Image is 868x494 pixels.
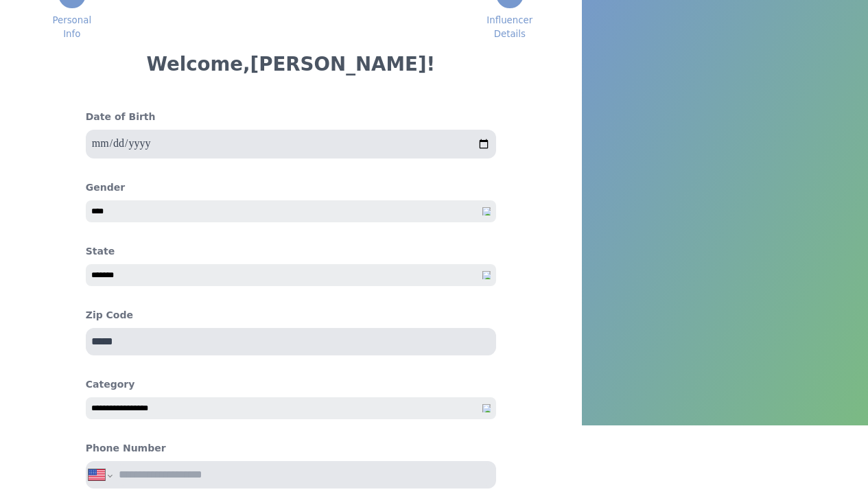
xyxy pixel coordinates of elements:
h4: State [86,244,496,259]
h4: Phone Number [86,441,496,456]
h3: Welcome, [PERSON_NAME] ! [58,52,524,77]
h4: Gender [86,180,496,195]
h4: Category [86,377,496,392]
h4: Date of Birth [86,110,496,124]
span: Personal Info [52,14,91,41]
span: Influencer Details [486,14,532,41]
h4: Zip Code [86,308,496,322]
